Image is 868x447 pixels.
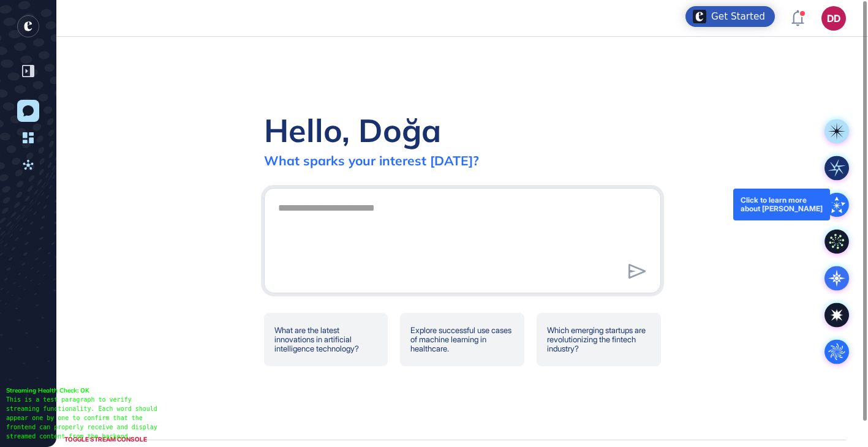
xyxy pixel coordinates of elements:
[264,110,441,150] div: Hello, Doğa
[821,6,846,31] button: DD
[693,10,706,23] img: launcher-image-alternative-text
[741,196,823,213] div: Click to learn more about [PERSON_NAME]
[685,6,775,27] div: Open Get Started checklist
[61,432,150,447] div: TOGGLE STREAM CONSOLE
[711,10,765,23] div: Get Started
[17,15,39,37] div: entrapeer-logo
[537,313,661,366] div: Which emerging startups are revolutionizing the fintech industry?
[264,152,479,168] div: What sparks your interest [DATE]?
[264,313,388,366] div: What are the latest innovations in artificial intelligence technology?
[400,313,524,366] div: Explore successful use cases of machine learning in healthcare.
